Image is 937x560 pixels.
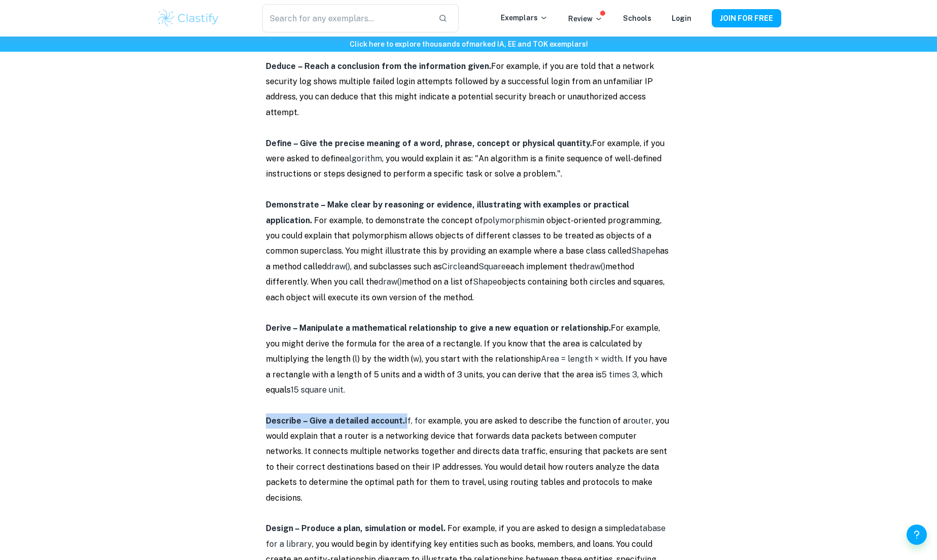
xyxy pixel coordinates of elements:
span: objects containing both circles and squares, each object will execute its own version of the method. [266,277,665,302]
span: has a method called [266,246,669,271]
span: each implement the [506,262,582,271]
span: method on a list of [402,277,473,287]
button: Help and Feedback [907,524,927,545]
strong: Derive – Manipulate a mathematical relationship to give a new equation or relationship. [266,323,611,333]
span: For example, to demonstrate the concept of [314,216,483,225]
p: polymorphism Shape draw() Circle Square draw() draw() Shape [266,197,672,305]
p: Review [568,13,603,24]
button: JOIN FOR FREE [712,9,781,27]
span: , and subclasses such as [350,262,442,271]
span: , which equals [266,370,663,395]
span: in object-oriented programming, you could explain that polymorphism allows objects of different c... [266,216,662,256]
strong: Describe – Give a detailed account. [266,416,405,426]
p: Exemplars [501,12,548,23]
span: ), you start with the relationship [419,354,541,364]
h6: Click here to explore thousands of marked IA, EE and TOK exemplars ! [2,39,935,50]
span: For example, you might derive the formula for the area of a rectangle. If you know that the area ... [266,323,660,364]
a: Login [672,14,691,22]
strong: – Reach a conclusion from the information given. [298,61,491,71]
p: If, for router [266,413,672,506]
span: example, you are asked to describe the function of a [428,416,628,426]
img: Clastify logo [156,8,221,28]
p: algorithm [266,136,672,182]
span: and [465,262,478,271]
span: For example, if you are told that a network security log shows multiple failed login attempts fol... [266,61,654,117]
strong: Deduce [266,61,296,71]
a: Schools [623,14,651,22]
p: l w Area = length × width 5 times 3 15 square unit. [266,321,672,398]
span: . If you have a rectangle with a length of 5 units and a width of 3 units, you can derive that th... [266,354,667,379]
span: , you would explain that a router is a networking device that forwards data packets between compu... [266,416,669,503]
strong: Design – Produce a plan, simulation or model. [266,523,445,533]
strong: Demonstrate – Make clear by reasoning or evidence, illustrating with examples or practical applic... [266,200,629,225]
span: For example, if you are asked to design a simple [447,523,630,533]
span: ) by the width ( [357,354,413,364]
span: , you would explain it as: "An algorithm is a finite sequence of well-defined instructions or ste... [266,154,662,179]
strong: Define – Give the precise meaning of a word, phrase, concept or physical quantity. [266,138,592,148]
input: Search for any exemplars... [262,4,430,32]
